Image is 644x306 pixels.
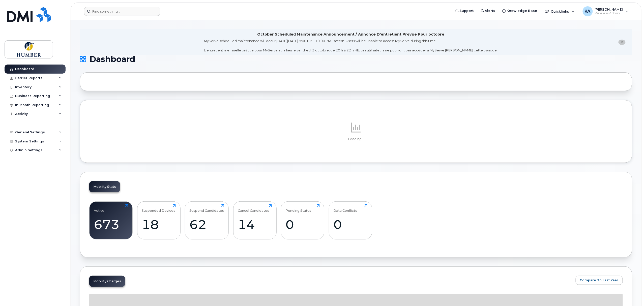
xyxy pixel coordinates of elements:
div: MyServe scheduled maintenance will occur [DATE][DATE] 8:00 PM - 10:00 PM Eastern. Users will be u... [204,39,498,53]
a: Pending Status0 [286,204,320,236]
div: 0 [286,217,320,232]
a: Suspend Candidates62 [190,204,224,236]
div: 62 [190,217,224,232]
a: Suspended Devices18 [142,204,176,236]
div: Cancel Candidates [238,204,269,212]
div: Suspended Devices [142,204,175,212]
div: Pending Status [286,204,311,212]
div: 0 [333,217,367,232]
button: close notification [619,40,626,45]
div: October Scheduled Maintenance Announcement / Annonce D'entretient Prévue Pour octobre [257,32,445,37]
a: Active673 [94,204,128,236]
a: Cancel Candidates14 [238,204,272,236]
div: Data Conflicts [333,204,357,212]
a: Data Conflicts0 [333,204,367,236]
div: 18 [142,217,176,232]
p: Loading... [89,137,623,141]
div: Suspend Candidates [190,204,224,212]
span: Dashboard [90,55,135,63]
div: 14 [238,217,272,232]
div: 673 [94,217,128,232]
span: Compare To Last Year [580,278,619,283]
button: Compare To Last Year [576,276,623,285]
div: Active [94,204,105,212]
